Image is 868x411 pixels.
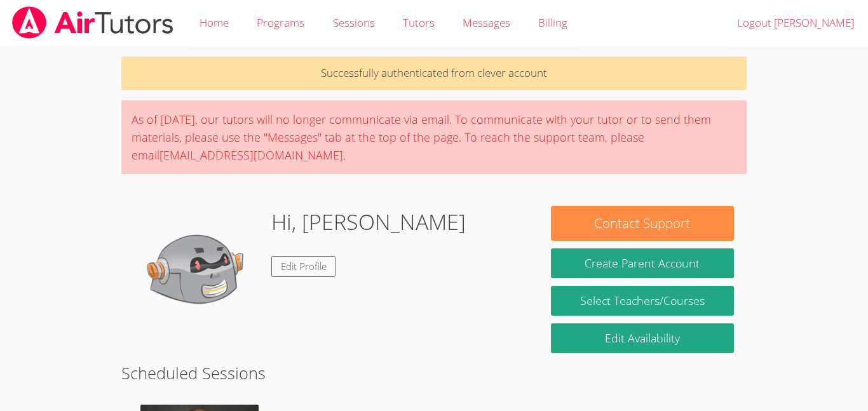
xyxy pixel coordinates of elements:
[463,15,510,30] span: Messages
[121,100,747,174] div: As of [DATE], our tutors will no longer communicate via email. To communicate with your tutor or ...
[271,206,466,238] h1: Hi, [PERSON_NAME]
[551,206,734,241] button: Contact Support
[551,323,734,353] a: Edit Availability
[121,361,747,385] h2: Scheduled Sessions
[134,206,261,333] img: default.png
[121,57,747,90] p: Successfully authenticated from clever account
[551,286,734,316] a: Select Teachers/Courses
[271,256,336,277] a: Edit Profile
[551,248,734,278] button: Create Parent Account
[11,6,175,39] img: airtutors_banner-c4298cdbf04f3fff15de1276eac7730deb9818008684d7c2e4769d2f7ddbe033.png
